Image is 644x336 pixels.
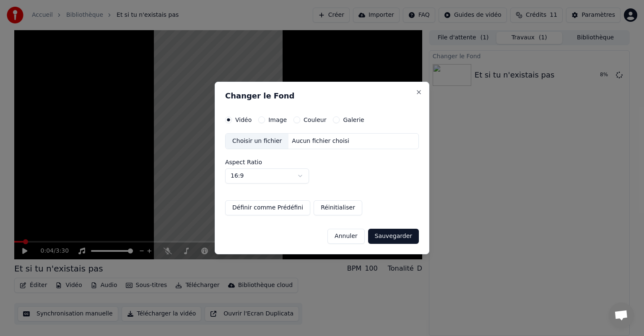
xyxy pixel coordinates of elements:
button: Annuler [327,229,364,244]
button: Réinitialiser [314,200,362,215]
button: Définir comme Prédéfini [225,200,310,215]
div: Choisir un fichier [226,134,288,149]
button: Sauvegarder [368,229,419,244]
div: Aucun fichier choisi [288,137,353,145]
label: Vidéo [235,117,252,123]
label: Aspect Ratio [225,159,419,165]
label: Image [268,117,287,123]
h2: Changer le Fond [225,92,419,100]
label: Couleur [304,117,326,123]
label: Galerie [343,117,364,123]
